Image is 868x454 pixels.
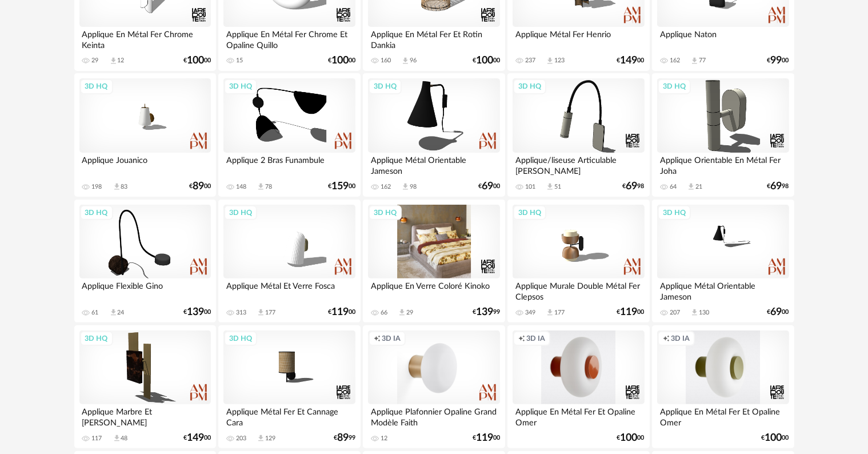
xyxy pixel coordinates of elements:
span: 139 [187,308,204,316]
span: 3D IA [526,334,545,343]
span: Download icon [109,308,118,317]
div: 3D HQ [513,205,546,220]
span: Download icon [546,308,554,317]
div: 3D HQ [513,79,546,94]
div: 29 [406,309,413,317]
div: 29 [92,57,99,65]
div: Applique Plafonnier Opaline Grand Modèle Faith [368,404,499,427]
div: 51 [554,183,561,191]
div: 3D HQ [80,79,113,94]
div: € 98 [623,182,645,190]
div: € 00 [473,434,500,442]
a: 3D HQ Applique Métal Orientable Jameson 162 Download icon 98 €6900 [363,73,505,197]
div: 3D HQ [224,205,257,220]
div: Applique Métal Orientable Jameson [657,278,789,301]
div: 98 [410,183,417,191]
a: Creation icon 3D IA Applique En Métal Fer Et Opaline Omer €10000 [652,325,794,449]
div: € 00 [328,57,355,65]
div: Applique Naton [657,27,789,50]
span: 139 [476,308,493,316]
span: Download icon [257,308,265,317]
div: 3D HQ [224,79,257,94]
span: 119 [621,308,638,316]
div: 61 [92,309,99,317]
div: Applique Métal Et Verre Fosca [223,278,355,301]
span: 159 [331,182,349,190]
div: 129 [265,435,275,443]
div: 15 [236,57,243,65]
div: 349 [525,309,535,317]
span: 100 [621,434,638,442]
div: 48 [121,435,128,443]
div: € 00 [183,434,211,442]
div: 3D HQ [224,331,257,346]
div: € 00 [767,308,789,316]
a: 3D HQ Applique Métal Et Verre Fosca 313 Download icon 177 €11900 [218,200,360,323]
span: Download icon [687,182,695,191]
div: 203 [236,435,246,443]
div: 12 [381,435,387,443]
div: Applique Marbre Et [PERSON_NAME] [79,404,211,427]
span: Download icon [257,182,265,191]
div: € 00 [617,308,645,316]
span: 149 [187,434,204,442]
div: 3D HQ [658,79,691,94]
div: 78 [265,183,272,191]
div: Applique Métal Fer Henrio [513,27,644,50]
div: 130 [699,309,709,317]
div: 160 [381,57,391,65]
div: 162 [670,57,680,65]
span: 99 [771,57,782,65]
div: € 00 [328,308,355,316]
span: 119 [476,434,493,442]
div: 237 [525,57,535,65]
span: 69 [771,182,782,190]
span: Download icon [257,434,265,443]
a: Creation icon 3D IA Applique Plafonnier Opaline Grand Modèle Faith 12 €11900 [363,325,505,449]
a: 3D HQ Applique En Verre Coloré Kinoko 66 Download icon 29 €13999 [363,200,505,323]
a: 3D HQ Applique/liseuse Articulable [PERSON_NAME] 101 Download icon 51 €6998 [507,73,649,197]
span: Download icon [401,57,410,65]
div: € 00 [473,57,500,65]
div: Applique En Métal Fer Et Opaline Omer [657,404,789,427]
div: 24 [118,309,125,317]
div: 313 [236,309,246,317]
a: 3D HQ Applique Métal Fer Et Cannage Cara 203 Download icon 129 €8999 [218,325,360,449]
span: Download icon [546,182,554,191]
span: Download icon [546,57,554,65]
a: 3D HQ Applique Orientable En Métal Fer Joha 64 Download icon 21 €6998 [652,73,794,197]
a: 3D HQ Applique Murale Double Métal Fer Clepsos 349 Download icon 177 €11900 [507,200,649,323]
div: 83 [121,183,128,191]
div: 123 [554,57,565,65]
div: 117 [92,435,102,443]
div: € 00 [183,308,211,316]
div: 3D HQ [80,331,113,346]
span: Download icon [398,308,406,317]
div: € 99 [334,434,355,442]
div: 12 [118,57,125,65]
span: 69 [771,308,782,316]
span: 100 [476,57,493,65]
div: € 99 [473,308,500,316]
a: 3D HQ Applique Flexible Gino 61 Download icon 24 €13900 [74,200,216,323]
div: Applique/liseuse Articulable [PERSON_NAME] [513,153,644,176]
span: 119 [331,308,349,316]
span: 100 [187,57,204,65]
div: Applique Métal Orientable Jameson [368,153,499,176]
div: Applique Orientable En Métal Fer Joha [657,153,789,176]
span: Download icon [401,182,410,191]
a: 3D HQ Applique Jouanico 198 Download icon 83 €8900 [74,73,216,197]
div: € 00 [478,182,500,190]
div: 3D HQ [369,79,402,94]
div: 162 [381,183,391,191]
div: 177 [554,309,565,317]
div: 21 [695,183,702,191]
div: Applique En Métal Fer Chrome Keinta [79,27,211,50]
div: Applique En Métal Fer Et Rotin Dankia [368,27,499,50]
span: Creation icon [518,334,525,343]
div: Applique En Métal Fer Et Opaline Omer [513,404,644,427]
span: 69 [482,182,493,190]
a: 3D HQ Applique Métal Orientable Jameson 207 Download icon 130 €6900 [652,200,794,323]
span: Download icon [109,57,118,65]
div: € 00 [183,57,211,65]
